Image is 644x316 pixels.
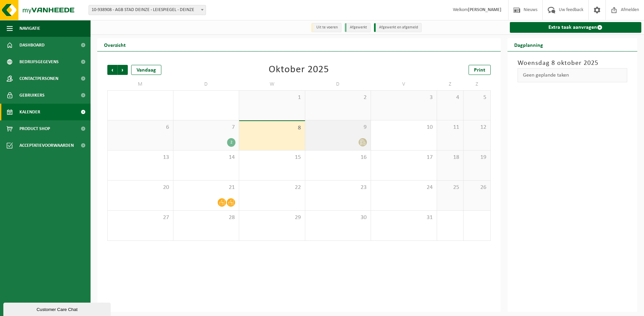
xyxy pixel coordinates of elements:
span: 15 [243,154,302,161]
span: 25 [440,184,460,191]
div: Vandaag [131,65,161,75]
span: 7 [177,124,236,131]
li: Uit te voeren [311,23,341,32]
span: Dashboard [19,37,45,54]
span: 3 [374,94,433,101]
a: Extra taak aanvragen [510,22,642,33]
span: 12 [467,124,487,131]
span: Navigatie [19,20,40,37]
td: D [305,78,371,90]
span: Bedrijfsgegevens [19,54,59,70]
span: 16 [309,154,368,161]
span: Acceptatievoorwaarden [19,137,74,154]
span: 2 [309,94,368,101]
div: 2 [227,138,235,147]
span: 21 [177,184,236,191]
span: 1 [243,94,302,101]
span: Kalender [19,104,40,120]
td: M [107,78,173,90]
iframe: chat widget [3,301,112,316]
li: Afgewerkt [345,23,371,32]
span: 6 [111,124,170,131]
h2: Overzicht [97,38,132,51]
span: 28 [177,214,236,221]
span: 17 [374,154,433,161]
span: 5 [467,94,487,101]
span: Contactpersonen [19,70,58,87]
span: 29 [243,214,302,221]
span: 14 [177,154,236,161]
span: 31 [374,214,433,221]
span: 13 [111,154,170,161]
h2: Dagplanning [507,38,550,51]
span: 20 [111,184,170,191]
span: 23 [309,184,368,191]
span: 8 [243,124,302,132]
div: Oktober 2025 [269,65,329,75]
td: W [239,78,305,90]
div: Geen geplande taken [518,68,628,82]
span: 27 [111,214,170,221]
span: Gebruikers [19,87,45,104]
span: Product Shop [19,120,50,137]
li: Afgewerkt en afgemeld [374,23,422,32]
span: 26 [467,184,487,191]
td: Z [437,78,464,90]
h3: Woensdag 8 oktober 2025 [518,58,628,68]
span: 30 [309,214,368,221]
span: Vorige [107,65,117,75]
td: Z [464,78,490,90]
span: 18 [440,154,460,161]
span: 24 [374,184,433,191]
span: Print [474,68,485,73]
span: 10-938908 - AGB STAD DEINZE - LEIESPIEGEL - DEINZE [89,5,206,15]
span: 4 [440,94,460,101]
span: 11 [440,124,460,131]
span: 19 [467,154,487,161]
td: D [173,78,239,90]
strong: [PERSON_NAME] [468,7,501,12]
span: 22 [243,184,302,191]
td: V [371,78,437,90]
span: 9 [309,124,368,131]
span: 10 [374,124,433,131]
a: Print [469,65,491,75]
span: Volgende [118,65,128,75]
span: 10-938908 - AGB STAD DEINZE - LEIESPIEGEL - DEINZE [89,5,206,15]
